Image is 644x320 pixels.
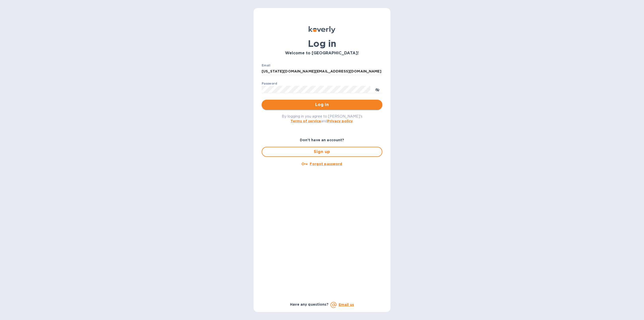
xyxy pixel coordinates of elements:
[262,82,277,85] label: Password
[282,114,363,123] span: By logging in you agree to [PERSON_NAME]'s and .
[266,102,378,108] span: Log in
[262,51,382,56] h3: Welcome to [GEOGRAPHIC_DATA]!
[327,119,353,123] a: Privacy policy
[309,26,335,33] img: Koverly
[291,119,321,123] a: Terms of service
[262,100,382,110] button: Log in
[262,64,270,67] label: Email
[290,302,329,306] b: Have any questions?
[266,149,378,155] span: Sign up
[262,147,382,157] button: Sign up
[300,138,344,142] b: Don't have an account?
[372,84,382,94] button: toggle password visibility
[339,303,354,307] a: Email us
[262,38,382,49] h1: Log in
[262,68,382,75] input: Enter email address
[310,162,342,166] u: Forgot password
